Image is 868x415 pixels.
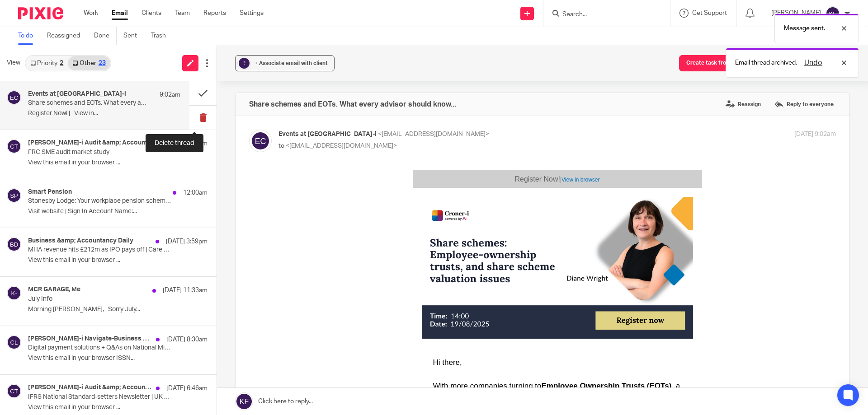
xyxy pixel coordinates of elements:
[28,99,150,107] p: Share schemes and EOTs. What every advisor should know...
[28,354,208,362] p: View this email in your browser ISSN...
[28,384,151,392] h4: [PERSON_NAME]-i Audit &amp; Accounting [DATE]
[187,139,208,148] p: 6:46am
[28,404,208,411] p: View this email in your browser ...
[160,90,180,99] p: 9:02am
[28,286,80,294] h4: MCR GARAGE, Me
[249,100,456,109] h4: Share schemes and EOTs. What every advisor should know...
[155,317,401,373] span: This session is designed to help professionals like you understand whether a share scheme can be ...
[7,286,21,300] img: svg%3E
[175,9,190,18] a: Team
[18,7,63,19] img: Pixie
[286,143,397,149] span: <[EMAIL_ADDRESS][DOMAIN_NAME]>
[826,6,840,21] img: svg%3E
[236,5,281,13] span: Register Now!
[143,27,415,168] img: Diane%20Wright%20Share%20Schemes.png
[167,270,211,279] a: [DATE] 2pm
[156,270,159,279] strong: ,
[163,286,208,295] p: [DATE] 11:33am
[239,58,250,69] div: ?
[166,237,208,246] p: [DATE] 3:59pm
[94,27,117,45] a: Done
[166,335,208,344] p: [DATE] 8:30am
[283,6,321,13] a: View in browser
[7,384,21,398] img: svg%3E
[7,90,21,105] img: svg%3E
[151,27,173,45] a: Trash
[240,9,264,18] a: Settings
[255,391,302,399] a: Register Here
[28,344,172,352] p: Digital payment solutions + Q&As on National Minimum Wage + Disability discrimination case law
[155,188,184,208] span: Hi there,
[378,131,489,137] span: <[EMAIL_ADDRESS][DOMAIN_NAME]>
[28,256,208,264] p: View this email in your browser ...
[802,57,825,68] button: Undo
[163,294,270,302] b: valuation of employee shares
[282,6,321,13] span: |
[263,211,393,220] strong: Employee Ownership Trusts (EOTs)
[278,131,377,137] span: Events at [GEOGRAPHIC_DATA]-i
[28,90,126,98] h4: Events at [GEOGRAPHIC_DATA]-i
[166,384,208,393] p: [DATE] 6:46am
[794,130,836,139] p: [DATE] 9:02am
[249,130,272,152] img: svg%3E
[278,143,284,149] span: to
[203,9,226,18] a: Reports
[99,60,106,66] div: 23
[18,27,40,45] a: To do
[772,98,836,111] label: Reply to everyone
[28,306,208,313] p: Morning [PERSON_NAME], Sorry July...
[7,237,21,252] img: svg%3E
[68,56,110,70] a: Other23
[7,335,21,350] img: svg%3E
[28,295,172,303] p: July Info
[28,110,180,117] p: Register Now! | View in...
[28,188,72,196] h4: Smart Pension
[784,24,825,33] p: Message sent.
[26,56,68,70] a: Priority2
[142,9,161,18] a: Clients
[28,159,208,167] p: View this email in your browser ...
[155,211,402,243] span: With more companies turning to , a new set of challenges and opportunities has emerged, especiall...
[155,258,401,279] strong: [PERSON_NAME], Senior Technical Writer at [PERSON_NAME]-i
[155,258,401,302] span: Join on for an insightful webinar on implementing and sharing some thoughts on .
[7,188,21,203] img: svg%3E
[723,98,763,111] label: Reassign
[28,208,208,215] p: Visit website | Sign In Account Name:...
[123,27,144,45] a: Sent
[7,58,20,68] span: View
[28,335,151,343] h4: [PERSON_NAME]-i Navigate-Business Lite
[235,55,335,71] button: ? + Associate email with client
[28,139,172,147] h4: [PERSON_NAME]-i Audit &amp; Accounting [DATE]
[112,9,128,18] a: Email
[28,237,133,245] h4: Business &amp; Accountancy Daily
[60,60,63,66] div: 2
[28,197,172,205] p: Stonesby Lodge: Your workplace pension scheme has been updated
[735,58,797,67] p: Email thread archived.
[28,246,172,254] p: MHA revenue hits £212m as IPO pays off | Care home manager jailed for stealing £13.5k | 864k land...
[28,149,172,156] p: FRC SME audit market study
[7,139,21,154] img: svg%3E
[28,393,172,401] p: IFRS National Standard-setters Newsletter | UK Stewardship Code latest signatories
[84,9,98,18] a: Work
[255,61,328,66] span: + Associate email with client
[47,27,87,45] a: Reassigned
[183,188,208,197] p: 12:00am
